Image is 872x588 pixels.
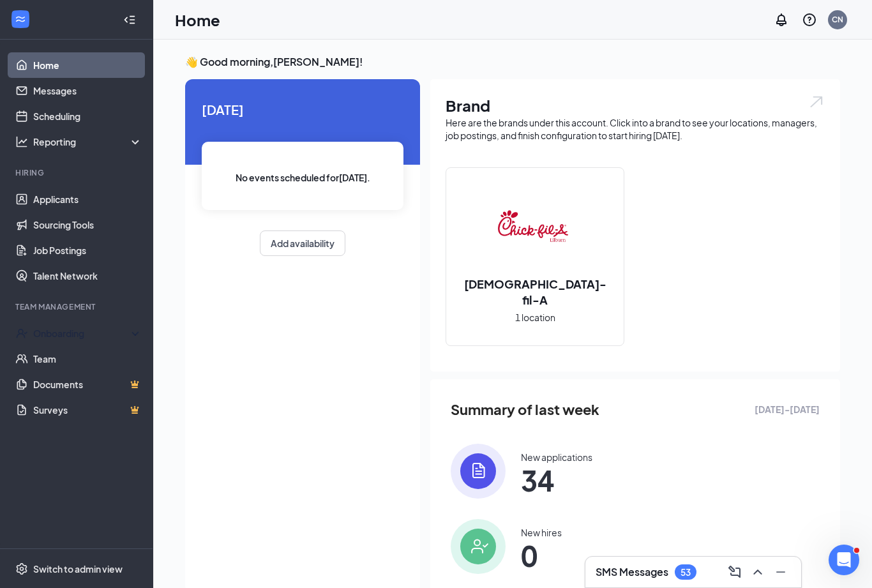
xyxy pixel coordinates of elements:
a: Home [33,52,142,78]
div: 53 [680,567,691,578]
div: Here are the brands under this account. Click into a brand to see your locations, managers, job p... [446,116,825,142]
span: 0 [521,544,562,567]
div: Switch to admin view [33,562,123,575]
svg: Collapse [123,13,136,26]
span: 1 location [515,310,555,324]
div: Reporting [33,135,143,148]
a: DocumentsCrown [33,372,142,397]
div: Team Management [15,301,140,312]
h1: Brand [446,94,825,116]
svg: QuestionInfo [802,12,817,27]
svg: UserCheck [15,327,28,340]
iframe: Intercom live chat [829,545,859,575]
button: Add availability [260,230,345,256]
svg: Analysis [15,135,28,148]
button: Minimize [771,562,791,582]
div: New hires [521,526,562,539]
img: icon [451,519,506,574]
a: Team [33,346,142,372]
div: CN [832,14,843,25]
img: open.6027fd2a22e1237b5b06.svg [808,94,825,109]
a: Applicants [33,186,142,212]
div: Onboarding [33,327,132,340]
button: ComposeMessage [725,562,745,582]
a: Job Postings [33,237,142,263]
span: [DATE] [202,100,403,119]
img: Chick-fil-A [494,189,576,271]
a: SurveysCrown [33,397,142,423]
span: 34 [521,469,592,492]
h2: [DEMOGRAPHIC_DATA]-fil-A [446,276,624,308]
h1: Home [175,9,220,31]
a: Scheduling [33,103,142,129]
button: ChevronUp [748,562,768,582]
span: Summary of last week [451,398,599,421]
svg: Settings [15,562,28,575]
img: icon [451,444,506,499]
a: Messages [33,78,142,103]
svg: Minimize [773,564,788,580]
svg: ComposeMessage [727,564,742,580]
h3: SMS Messages [596,565,668,579]
svg: WorkstreamLogo [14,13,27,26]
a: Sourcing Tools [33,212,142,237]
div: Hiring [15,167,140,178]
span: [DATE] - [DATE] [755,402,820,416]
h3: 👋 Good morning, [PERSON_NAME] ! [185,55,840,69]
div: New applications [521,451,592,464]
svg: Notifications [774,12,789,27]
span: No events scheduled for [DATE] . [236,170,370,185]
svg: ChevronUp [750,564,765,580]
a: Talent Network [33,263,142,289]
